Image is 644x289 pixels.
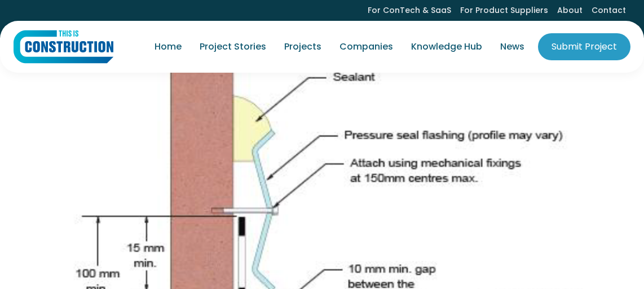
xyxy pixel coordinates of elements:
a: Knowledge Hub [402,31,491,63]
img: This Is Construction Logo [14,30,113,64]
a: home [14,30,113,64]
a: News [491,31,533,63]
a: Home [145,31,191,63]
div: Submit Project [552,40,617,54]
a: Project Stories [191,31,275,63]
a: Submit Project [538,33,630,60]
a: Projects [275,31,330,63]
a: Companies [330,31,402,63]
